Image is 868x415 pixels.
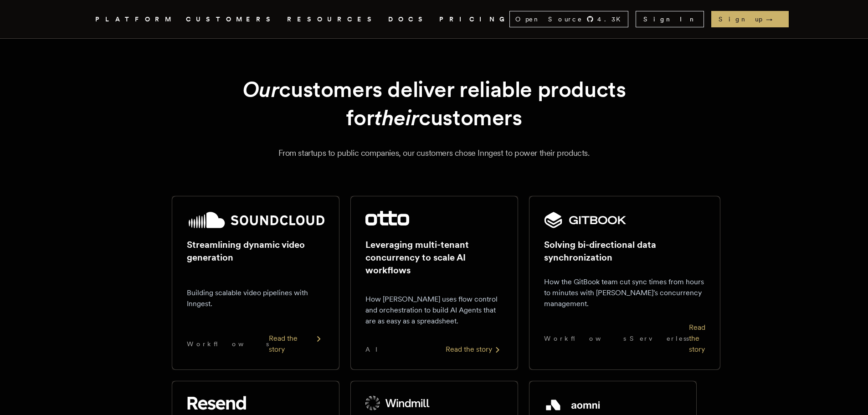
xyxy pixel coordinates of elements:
[269,333,324,355] div: Read the story
[544,238,705,264] h2: Solving bi-directional data synchronization
[95,14,175,25] button: PLATFORM
[365,211,409,225] img: Otto
[374,104,419,131] em: their
[446,344,503,355] div: Read the story
[365,238,503,277] h2: Leveraging multi-tenant concurrency to scale AI workflows
[172,196,339,370] a: SoundCloud logoStreamlining dynamic video generationBuilding scalable video pipelines with Innges...
[597,15,626,24] span: 4.3 K
[439,14,509,25] a: PRICING
[544,211,627,229] img: GitBook
[187,287,324,309] p: Building scalable video pipelines with Inngest.
[365,345,385,354] span: AI
[186,14,276,25] a: CUSTOMERS
[529,196,697,370] a: GitBook logoSolving bi-directional data synchronizationHow the GitBook team cut sync times from h...
[365,294,503,327] p: How [PERSON_NAME] uses flow control and orchestration to build AI Agents that are as easy as a sp...
[544,396,602,414] img: Aomni
[194,75,675,132] h1: customers deliver reliable products for customers
[187,396,246,410] img: Resend
[350,196,518,370] a: Otto logoLeveraging multi-tenant concurrency to scale AI workflowsHow [PERSON_NAME] uses flow con...
[365,396,430,410] img: Windmill
[636,11,704,27] a: Sign In
[106,147,762,159] p: From startups to public companies, our customers chose Inngest to power their products.
[630,334,689,343] span: Serverless
[766,15,781,24] span: →
[388,14,428,25] a: DOCS
[287,14,377,25] button: RESOURCES
[544,334,626,343] span: Workflows
[544,277,705,309] p: How the GitBook team cut sync times from hours to minutes with [PERSON_NAME]'s concurrency manage...
[187,211,324,229] img: SoundCloud
[187,339,269,348] span: Workflows
[515,15,583,24] span: Open Source
[711,11,789,27] a: Sign up
[187,238,324,264] h2: Streamlining dynamic video generation
[689,322,705,355] div: Read the story
[242,76,279,102] em: Our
